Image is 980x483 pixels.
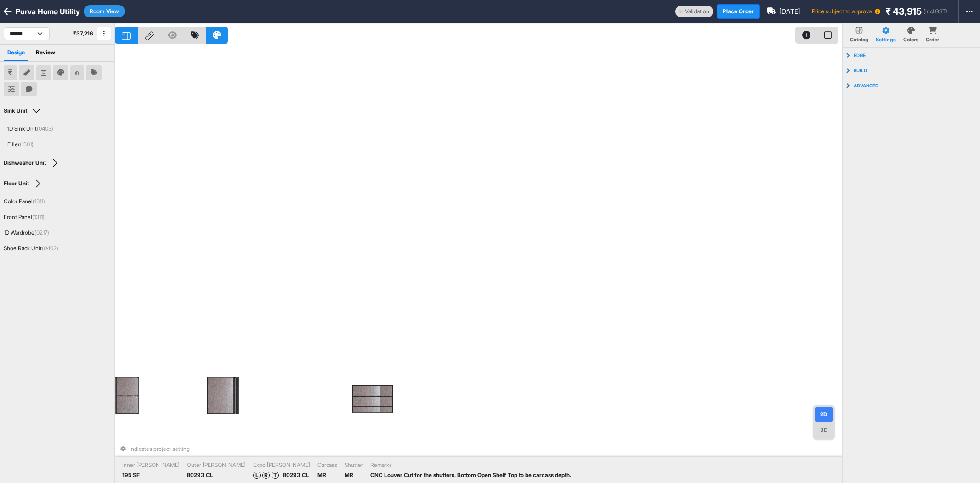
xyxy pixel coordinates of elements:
button: Sink Unit [4,106,43,115]
p: Settings [876,36,896,44]
button: Room View [84,5,125,17]
p: Review [32,45,59,61]
p: Order [926,36,939,44]
p: Catalog [850,36,868,44]
div: In Validation [675,6,713,17]
span: ₹ 43,915 [886,5,922,18]
div: T [272,471,279,479]
span: 80293 CL [283,471,309,479]
span: (1311) [32,213,45,220]
button: Place Order [717,4,760,19]
span: (0217) [34,229,49,236]
div: Color Panel [4,197,45,206]
div: Remarks [370,461,571,469]
div: MR [345,471,353,479]
p: advanced [854,83,878,88]
p: build [854,68,867,73]
div: Purva Home Utility [16,6,80,17]
div: Inner [PERSON_NAME] [122,461,180,469]
span: (0402) [42,245,58,252]
div: R [262,471,270,479]
div: 3D [815,422,833,438]
div: Indicates project setting [126,445,190,453]
span: (incl.GST) [923,7,947,16]
div: 1D Sink Unit [7,125,53,133]
div: Outer [PERSON_NAME] [187,461,246,469]
p: Design [4,45,28,61]
button: Floor Unit [4,179,45,188]
div: CNC Louver Cut for the shutters. Bottom Open Shelf Top to be carcass depth. [370,471,571,479]
div: Floor Unit [4,180,29,187]
div: Sink Unit [4,108,27,114]
span: [DATE] [779,6,800,17]
div: Expo [PERSON_NAME] [253,461,310,469]
p: Colors [903,36,918,44]
div: 80293 CL [187,471,213,479]
div: L [253,471,261,479]
div: Filler [7,140,34,149]
span: Price subject to approval [812,7,880,16]
div: Carcass [317,461,337,469]
div: 2D [815,407,833,422]
div: Shoe Rack Unit [4,244,58,253]
span: (1311) [33,198,45,205]
div: Shutter [345,461,363,469]
div: MR [317,471,326,479]
button: Dishwasher Unit [4,158,62,167]
p: ₹ 37,216 [73,29,93,38]
div: Front Panel [4,213,45,221]
p: edge [854,52,866,58]
div: 1D Wardrobe [4,229,49,237]
div: 195 SF [122,471,140,479]
span: (1501) [20,141,34,148]
div: Dishwasher Unit [4,160,46,166]
span: (0403) [37,125,53,132]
